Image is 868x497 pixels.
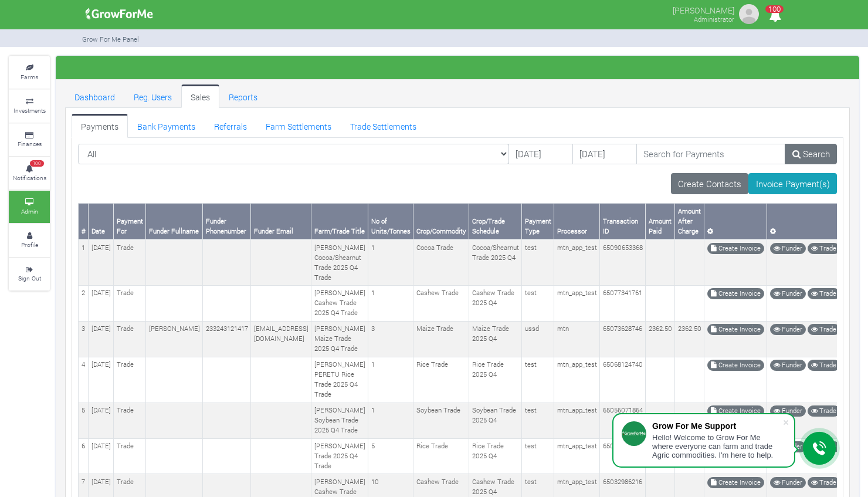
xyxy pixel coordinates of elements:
td: 2 [79,285,89,321]
td: Soybean Trade [413,403,469,438]
a: Create Invoice [707,405,764,417]
a: Trade [808,288,840,299]
td: 1 [368,357,413,403]
td: Cashew Trade [413,285,469,321]
a: Funder [770,324,806,335]
div: Grow For Me Support [652,421,782,431]
a: Create Invoice [707,360,764,371]
img: growforme image [737,2,761,26]
a: Trade [808,243,840,254]
td: test [522,239,554,285]
a: Reports [219,84,267,108]
th: Date [89,204,114,239]
small: Finances [18,140,42,148]
td: [DATE] [89,285,114,321]
a: Finances [9,124,50,156]
span: 100 [765,5,784,13]
td: [PERSON_NAME] Soybean Trade 2025 Q4 Trade [311,403,368,438]
td: [PERSON_NAME] Cocoa/Shearnut Trade 2025 Q4 Trade [311,239,368,285]
th: Processor [554,204,600,239]
td: Cocoa Trade [413,239,469,285]
a: Trade [808,324,840,335]
a: Bank Payments [128,114,205,137]
td: test [522,357,554,403]
td: 6 [79,438,89,474]
th: Transaction ID [600,204,646,239]
a: Reg. Users [124,84,181,108]
a: Referrals [205,114,256,137]
td: 4 [79,357,89,403]
td: 3 [79,321,89,357]
small: Sign Out [18,274,41,282]
td: mtn_app_test [554,438,600,474]
td: Trade [114,321,146,357]
td: [DATE] [89,403,114,438]
td: Rice Trade 2025 Q4 [469,357,522,403]
td: Trade [114,239,146,285]
a: Funder [770,288,806,299]
th: Crop/Trade Schedule [469,204,522,239]
td: mtn_app_test [554,357,600,403]
a: Investments [9,90,50,122]
td: [PERSON_NAME] [146,321,203,357]
a: Funder [770,477,806,488]
td: 65090653368 [600,239,646,285]
a: Sales [181,84,219,108]
th: Farm/Trade Title [311,204,368,239]
td: 2362.50 [675,321,704,357]
small: Grow For Me Panel [82,35,139,43]
td: 1 [79,239,89,285]
td: mtn_app_test [554,285,600,321]
td: mtn_app_test [554,403,600,438]
td: [PERSON_NAME] PERETU Rice Trade 2025 Q4 Trade [311,357,368,403]
td: 1 [368,403,413,438]
td: 65073628746 [600,321,646,357]
a: Invoice Payment(s) [748,173,837,194]
td: [DATE] [89,321,114,357]
td: 3 [368,321,413,357]
a: Farms [9,56,50,89]
td: Rice Trade 2025 Q4 [469,438,522,474]
th: Funder Email [251,204,311,239]
td: [PERSON_NAME] Cashew Trade 2025 Q4 Trade [311,285,368,321]
a: Trade [808,405,840,417]
th: Payment Type [522,204,554,239]
a: Dashboard [65,84,124,108]
td: Trade [114,285,146,321]
td: Soybean Trade 2025 Q4 [469,403,522,438]
th: # [79,204,89,239]
td: 65068124740 [600,357,646,403]
a: Trade [808,477,840,488]
a: Funder [770,360,806,371]
td: 65056071864 [600,403,646,438]
a: Payments [72,114,128,137]
td: [DATE] [89,438,114,474]
td: test [522,285,554,321]
th: Funder Phonenumber [203,204,251,239]
i: Notifications [764,2,786,29]
span: 100 [30,160,44,167]
td: 233243121417 [203,321,251,357]
small: Farms [21,73,38,81]
th: No of Units/Tonnes [368,204,413,239]
a: Create Invoice [707,288,764,299]
a: Search [785,144,837,165]
td: Rice Trade [413,357,469,403]
img: growforme image [82,2,157,26]
td: test [522,438,554,474]
td: [EMAIL_ADDRESS][DOMAIN_NAME] [251,321,311,357]
a: Admin [9,191,50,223]
a: Trade Settlements [341,114,426,137]
th: Payment For [114,204,146,239]
td: 1 [368,239,413,285]
td: 65077341761 [600,285,646,321]
td: Maize Trade 2025 Q4 [469,321,522,357]
input: DD/MM/YYYY [508,144,573,165]
td: 2362.50 [646,321,675,357]
td: Trade [114,357,146,403]
th: Amount After Charge [675,204,704,239]
td: [DATE] [89,239,114,285]
small: Admin [21,207,38,215]
small: Investments [13,106,46,114]
td: 5 [79,403,89,438]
